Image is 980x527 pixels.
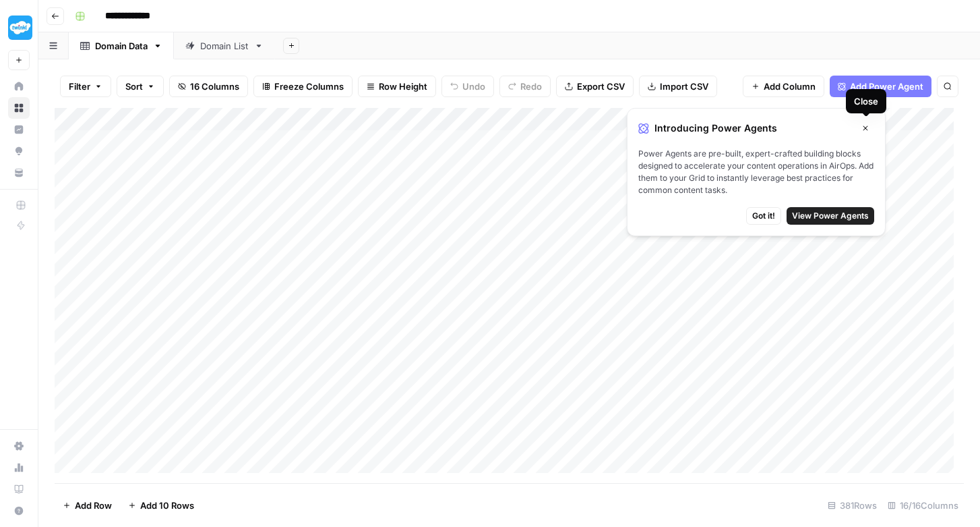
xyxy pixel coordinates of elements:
span: Redo [520,80,542,93]
div: Domain List [200,39,249,53]
a: Learning Hub [8,478,30,500]
span: Export CSV [577,80,625,93]
span: Add 10 Rows [140,499,194,512]
span: Add Row [75,499,112,512]
button: Undo [441,76,494,97]
button: Workspace: Twinkl [8,11,30,45]
div: Close [854,94,878,108]
a: Usage [8,457,30,478]
a: Insights [8,119,30,140]
a: Domain List [174,32,275,59]
button: Export CSV [556,76,634,97]
button: Help + Support [8,500,30,522]
button: Add Power Agent [830,76,931,97]
button: 16 Columns [169,76,248,97]
span: Freeze Columns [274,80,344,93]
button: Redo [499,76,551,97]
span: Add Column [764,80,816,93]
button: Import CSV [639,76,717,97]
button: Add Column [743,76,824,97]
span: Sort [125,80,143,93]
span: Import CSV [660,80,708,93]
span: Got it! [752,210,775,222]
span: Row Height [379,80,427,93]
div: Introducing Power Agents [638,119,874,137]
button: Add Row [55,495,120,516]
span: Undo [462,80,485,93]
a: Home [8,76,30,97]
div: Domain Data [95,39,148,53]
button: Filter [60,76,111,97]
a: Settings [8,435,30,457]
span: Filter [69,80,90,93]
button: Freeze Columns [253,76,353,97]
a: Opportunities [8,140,30,162]
button: Row Height [358,76,436,97]
a: Your Data [8,162,30,184]
a: Browse [8,97,30,119]
span: Power Agents are pre-built, expert-crafted building blocks designed to accelerate your content op... [638,148,874,196]
div: 381 Rows [822,495,882,516]
span: View Power Agents [792,210,869,222]
img: Twinkl Logo [8,16,32,40]
button: Add 10 Rows [120,495,202,516]
span: Add Power Agent [850,80,923,93]
button: View Power Agents [787,207,874,225]
button: Sort [117,76,164,97]
a: Domain Data [69,32,174,59]
span: 16 Columns [190,80,239,93]
div: 16/16 Columns [882,495,964,516]
button: Got it! [746,207,781,225]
